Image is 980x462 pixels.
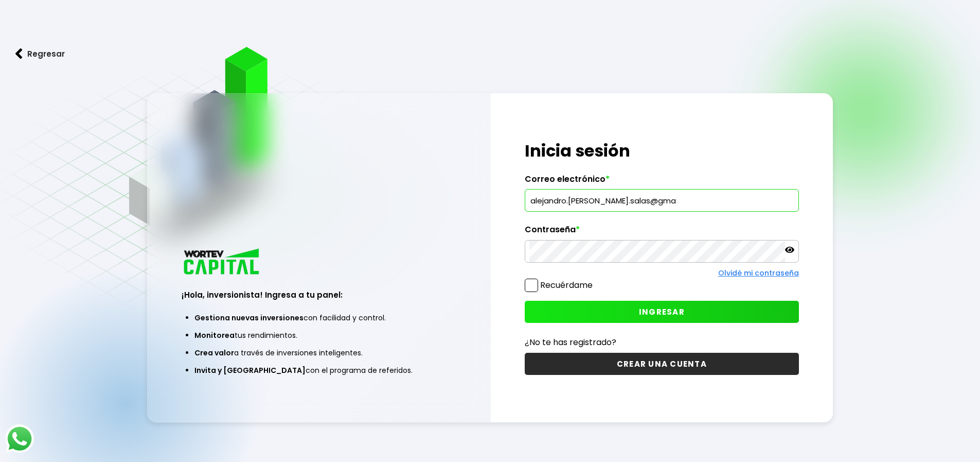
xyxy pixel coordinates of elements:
img: logos_whatsapp-icon.242b2217.svg [5,424,34,453]
span: INGRESAR [639,306,685,317]
button: CREAR UNA CUENTA [525,353,799,375]
li: con el programa de referidos. [194,362,443,379]
a: Olvidé mi contraseña [718,268,799,278]
label: Correo electrónico [525,174,799,190]
li: a través de inversiones inteligentes. [194,344,443,362]
span: Gestiona nuevas inversiones [194,313,304,323]
span: Crea valor [194,348,234,358]
a: ¿No te has registrado?CREAR UNA CUENTA [525,336,799,375]
span: Invita y [GEOGRAPHIC_DATA] [194,365,306,375]
li: tus rendimientos. [194,327,443,344]
img: logo_wortev_capital [182,247,263,278]
li: con facilidad y control. [194,309,443,327]
h3: ¡Hola, inversionista! Ingresa a tu panel: [182,289,456,301]
label: Recuérdame [540,279,593,291]
span: Monitorea [194,330,235,340]
img: flecha izquierda [15,48,23,59]
p: ¿No te has registrado? [525,336,799,349]
label: Contraseña [525,225,799,240]
button: INGRESAR [525,301,799,323]
h1: Inicia sesión [525,139,799,163]
input: hola@wortev.capital [529,190,794,211]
